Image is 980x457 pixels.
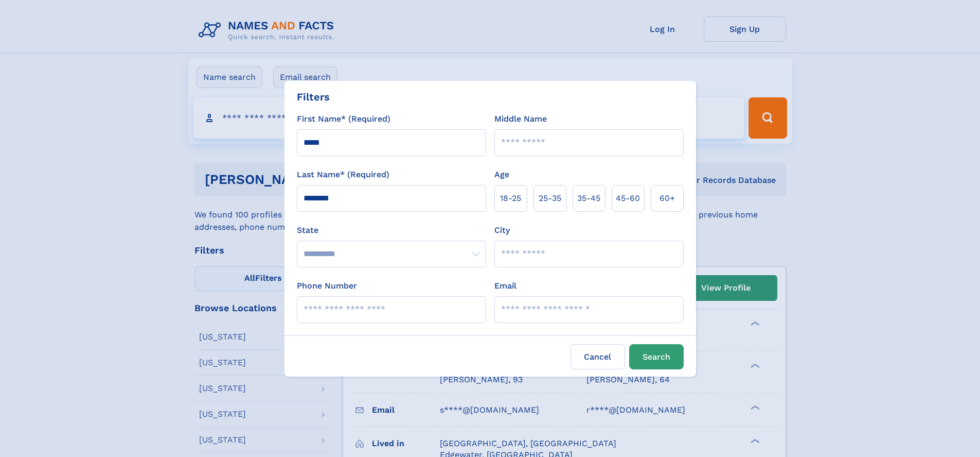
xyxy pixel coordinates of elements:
[660,192,675,205] span: 60+
[297,224,486,236] label: State
[629,344,684,369] button: Search
[297,89,330,105] div: Filters
[539,192,561,205] span: 25‑35
[297,113,390,125] label: First Name* (Required)
[494,113,547,125] label: Middle Name
[577,192,600,205] span: 35‑45
[616,192,640,205] span: 45‑60
[297,280,357,292] label: Phone Number
[571,344,625,369] label: Cancel
[494,224,510,236] label: City
[494,280,516,292] label: Email
[297,168,389,181] label: Last Name* (Required)
[494,168,509,181] label: Age
[500,192,521,205] span: 18‑25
